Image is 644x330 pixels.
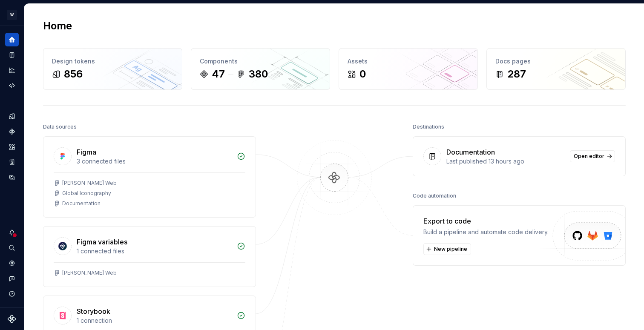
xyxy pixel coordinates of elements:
[249,67,268,81] div: 380
[5,256,19,270] a: Settings
[5,226,19,239] button: Notifications
[62,200,101,207] div: Documentation
[8,315,16,323] svg: Supernova Logo
[574,153,604,160] span: Open editor
[5,33,19,46] a: Home
[212,67,225,81] div: 47
[570,150,615,162] a: Open editor
[200,57,321,66] div: Components
[64,67,83,81] div: 856
[191,48,330,90] a: Components47380
[62,190,111,197] div: Global Iconography
[507,67,526,81] div: 287
[43,121,77,133] div: Data sources
[43,226,256,287] a: Figma variables1 connected files[PERSON_NAME] Web
[43,48,182,90] a: Design tokens856
[423,216,549,226] div: Export to code
[62,180,117,187] div: [PERSON_NAME] Web
[434,246,467,253] span: New pipeline
[5,125,19,138] a: Components
[446,147,495,157] div: Documentation
[43,19,72,33] h2: Home
[413,190,456,202] div: Code automation
[495,57,617,66] div: Docs pages
[446,157,565,166] div: Last published 13 hours ago
[339,48,478,90] a: Assets0
[359,67,366,81] div: 0
[77,247,232,255] div: 1 connected files
[486,48,626,90] a: Docs pages287
[77,237,127,247] div: Figma variables
[5,241,19,255] button: Search ⌘K
[423,228,549,236] div: Build a pipeline and automate code delivery.
[62,270,117,276] div: [PERSON_NAME] Web
[5,171,19,184] a: Data sources
[5,48,19,62] a: Documentation
[423,243,471,255] button: New pipeline
[2,6,22,24] button: W
[5,155,19,169] a: Storybook stories
[52,57,173,66] div: Design tokens
[413,121,444,133] div: Destinations
[5,272,19,285] button: Contact support
[77,147,96,157] div: Figma
[348,57,469,66] div: Assets
[77,157,232,166] div: 3 connected files
[7,10,17,20] div: W
[77,306,110,316] div: Storybook
[5,140,19,154] a: Assets
[77,316,232,325] div: 1 connection
[5,109,19,123] a: Design tokens
[5,79,19,92] a: Code automation
[5,63,19,77] a: Analytics
[43,136,256,218] a: Figma3 connected files[PERSON_NAME] WebGlobal IconographyDocumentation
